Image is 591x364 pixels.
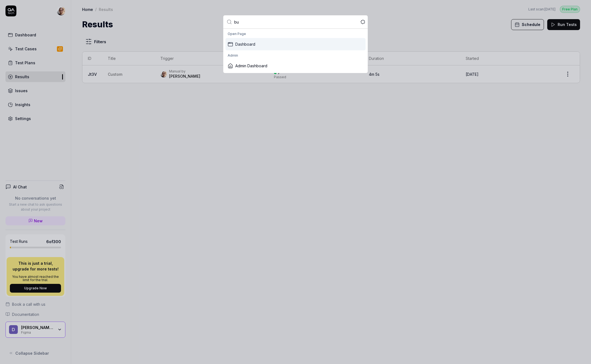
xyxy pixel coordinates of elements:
[225,51,366,60] div: Admin
[225,60,366,72] div: Admin Dashboard
[223,29,368,73] div: Suggestions
[234,15,364,28] input: Type a command or search...
[225,38,366,50] div: Dashboard
[225,30,366,38] div: Open Page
